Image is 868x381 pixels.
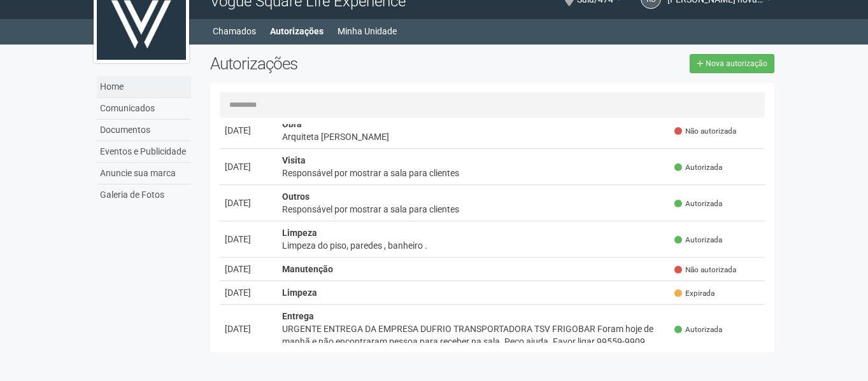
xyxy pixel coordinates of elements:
[213,22,256,40] a: Chamados
[282,203,665,216] div: Responsável por mostrar a sala para clientes
[282,264,333,274] strong: Manutenção
[282,239,665,252] div: Limpeza do piso, paredes , banheiro .
[282,155,306,165] strong: Visita
[97,141,191,163] a: Eventos e Publicidade
[97,163,191,184] a: Anuncie sua marca
[706,59,767,68] span: Nova autorização
[338,22,397,40] a: Minha Unidade
[282,287,317,298] strong: Limpeza
[225,286,272,299] div: [DATE]
[674,235,722,246] span: Autorizada
[225,160,272,173] div: [DATE]
[97,120,191,141] a: Documentos
[282,167,665,179] div: Responsável por mostrar a sala para clientes
[674,288,715,299] span: Expirada
[674,324,722,335] span: Autorizada
[225,124,272,137] div: [DATE]
[282,130,665,143] div: Arquiteta [PERSON_NAME]
[225,233,272,246] div: [DATE]
[282,311,314,321] strong: Entrega
[270,22,324,40] a: Autorizações
[674,198,722,209] span: Autorizada
[282,322,665,348] div: URGENTE ENTREGA DA EMPRESA DUFRIO TRANSPORTADORA TSV FRIGOBAR Foram hoje de manhã e não encontrar...
[674,265,736,275] span: Não autorizada
[674,162,722,173] span: Autorizada
[97,184,191,205] a: Galeria de Fotos
[210,54,483,73] h2: Autorizações
[282,119,302,129] strong: Obra
[225,263,272,275] div: [DATE]
[225,197,272,209] div: [DATE]
[282,191,309,202] strong: Outros
[282,228,317,238] strong: Limpeza
[674,126,736,137] span: Não autorizada
[97,76,191,98] a: Home
[97,98,191,120] a: Comunicados
[225,322,272,335] div: [DATE]
[690,54,774,73] a: Nova autorização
